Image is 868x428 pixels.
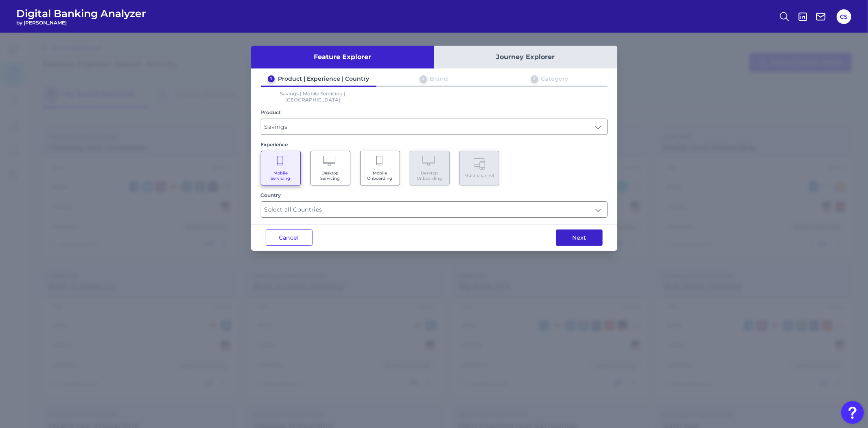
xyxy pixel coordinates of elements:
div: 2 [420,75,427,82]
div: 3 [531,75,538,82]
button: CS [837,9,851,24]
button: Mobile Onboarding [360,151,400,185]
span: by [PERSON_NAME] [16,20,146,26]
button: Cancel [266,229,313,246]
span: Mobile Servicing [265,170,296,181]
span: Desktop Onboarding [414,170,445,181]
button: Desktop Servicing [310,151,350,185]
button: Multi-channel [459,151,499,185]
button: Desktop Onboarding [410,151,450,185]
div: Category [541,75,568,82]
button: Feature Explorer [251,46,434,68]
p: Savings | Mobile Servicing | [GEOGRAPHIC_DATA] [261,90,365,103]
div: Product [261,109,608,115]
button: Next [556,229,603,246]
div: Experience [261,141,608,148]
span: Desktop Servicing [315,170,346,181]
div: Country [261,192,608,198]
button: Open Resource Center [841,401,864,424]
span: Digital Banking Analyzer [16,7,146,20]
button: Journey Explorer [434,46,617,68]
button: Mobile Servicing [261,151,301,185]
span: Multi-channel [464,173,494,178]
div: 1 [268,75,275,82]
span: Mobile Onboarding [365,170,396,181]
div: Product | Experience | Country [278,75,369,82]
div: Brand [430,75,448,82]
